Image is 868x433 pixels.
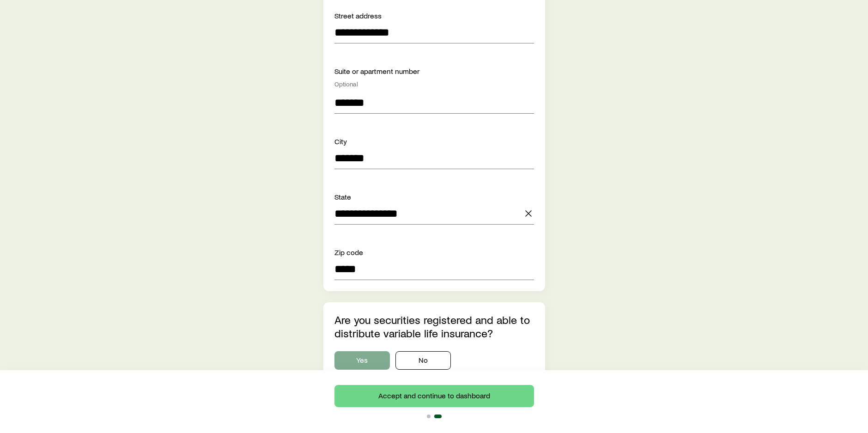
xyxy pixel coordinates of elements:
div: Zip code [334,247,534,258]
div: Street address [334,10,534,21]
div: State [334,191,534,202]
button: Yes [334,351,390,370]
div: Suite or apartment number [334,66,534,88]
div: City [334,136,534,147]
button: No [395,351,451,370]
div: Optional [334,80,534,88]
button: Accept and continue to dashboard [334,385,534,407]
label: Are you securities registered and able to distribute variable life insurance? [334,313,530,340]
div: securitiesRegistrationInfo.isSecuritiesRegistered [334,351,534,370]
